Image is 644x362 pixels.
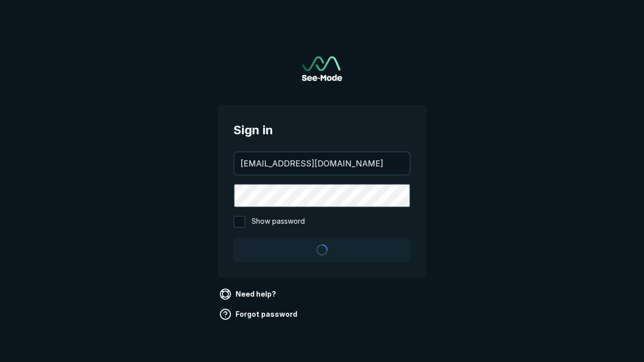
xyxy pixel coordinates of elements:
span: Sign in [233,121,411,139]
a: Need help? [217,286,280,302]
img: See-Mode Logo [302,56,342,81]
span: Show password [252,216,305,228]
a: Forgot password [217,306,301,322]
input: your@email.com [234,152,410,174]
a: Go to sign in [302,56,342,81]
